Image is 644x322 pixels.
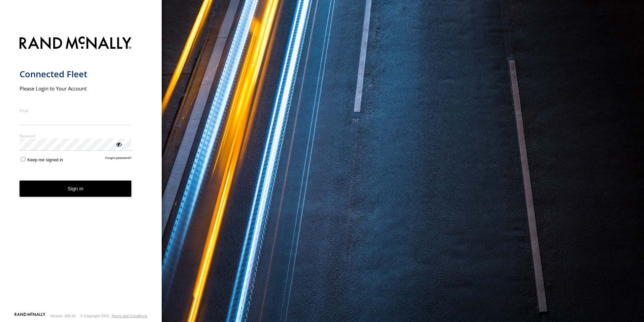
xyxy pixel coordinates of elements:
[115,141,122,147] div: ViewPassword
[20,32,142,312] form: main
[14,313,45,319] a: Visit our Website
[50,314,76,318] div: Version: 305.03
[20,181,132,197] button: Sign in
[20,35,132,52] img: Rand McNally
[80,314,147,318] div: © Copyright 2025 -
[105,156,132,162] a: Forgot password?
[111,314,147,318] a: Terms and Conditions
[20,133,132,138] label: Password
[20,85,132,92] h2: Please Login to Your Account
[21,157,25,161] input: Keep me signed in
[20,69,132,80] h1: Connected Fleet
[27,157,63,162] span: Keep me signed in
[20,108,132,113] label: Email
